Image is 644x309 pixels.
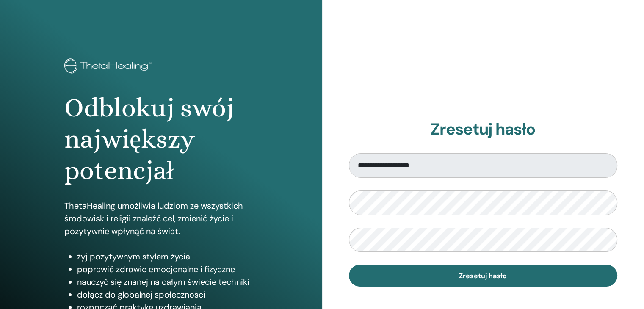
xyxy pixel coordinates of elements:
[77,288,258,301] li: dołącz do globalnej społeczności
[77,276,258,288] li: nauczyć się znanej na całym świecie techniki
[77,250,258,263] li: żyj pozytywnym stylem życia
[64,92,258,187] h1: Odblokuj swój największy potencjał
[77,263,258,276] li: poprawić zdrowie emocjonalne i fizyczne
[349,120,618,139] h2: Zresetuj hasło
[349,265,618,287] button: Zresetuj hasło
[459,271,507,280] span: Zresetuj hasło
[64,199,258,237] p: ThetaHealing umożliwia ludziom ze wszystkich środowisk i religii znaleźć cel, zmienić życie i poz...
